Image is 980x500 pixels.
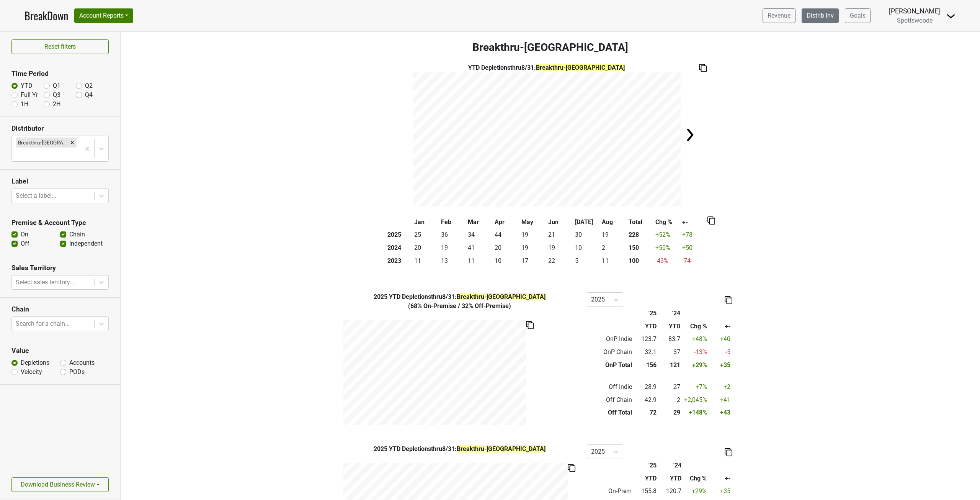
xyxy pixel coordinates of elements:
[600,229,627,242] td: 19
[338,444,581,454] div: YTD Depletions thru 8/31 :
[683,472,709,485] th: Chg %
[520,241,547,254] td: 19
[658,346,682,359] td: 37
[627,254,654,267] th: 100
[682,393,709,407] td: +2,045 %
[682,380,709,393] td: +7 %
[587,393,634,407] td: Off Chain
[897,17,933,24] span: Spottswoode
[69,230,85,239] label: Chain
[658,320,682,333] th: YTD
[802,8,839,23] a: Distrib Inv
[493,254,520,267] td: 10
[520,254,547,267] td: 17
[634,459,658,472] th: '25
[709,320,732,333] th: +-
[627,216,654,229] th: Total
[11,219,109,227] h3: Premise & Account Type
[658,472,683,485] th: YTD
[547,229,573,242] td: 21
[681,216,707,229] th: +-
[587,346,634,359] td: OnP Chain
[11,264,109,272] h3: Sales Territory
[707,216,715,225] img: Copy to clipboard
[681,229,707,242] td: +78
[587,407,634,420] td: Off Total
[658,359,682,372] td: 121
[634,407,658,420] td: 72
[709,407,732,420] td: +43
[386,241,413,254] th: 2024
[53,100,60,109] label: 2H
[946,11,955,21] img: Dropdown Menu
[654,241,681,254] td: +50 %
[682,127,697,143] img: Arrow right
[21,239,29,248] label: Off
[889,6,940,16] div: [PERSON_NAME]
[439,229,466,242] td: 36
[725,296,732,304] img: Copy to clipboard
[413,254,439,267] td: 11
[681,241,707,254] td: +50
[682,359,709,372] td: +29 %
[374,445,389,452] span: 2025
[374,293,389,300] span: 2025
[536,64,625,71] span: Breakthru-[GEOGRAPHIC_DATA]
[413,63,681,72] div: YTD Depletions thru 8/31 :
[526,321,534,329] img: Copy to clipboard
[568,464,575,472] img: Copy to clipboard
[69,358,95,367] label: Accounts
[16,138,68,148] div: Breakthru-[GEOGRAPHIC_DATA]
[587,359,634,372] td: OnP Total
[466,254,493,267] td: 11
[587,485,634,498] td: On-Prem
[69,239,103,248] label: Independent
[53,90,60,100] label: Q3
[69,367,85,377] label: PODs
[658,393,682,407] td: 2
[413,241,439,254] td: 20
[457,293,546,300] span: Breakthru-[GEOGRAPHIC_DATA]
[683,485,709,498] td: +29 %
[21,81,33,90] label: YTD
[466,241,493,254] td: 41
[21,358,49,367] label: Depletions
[634,333,658,346] td: 123.7
[627,229,654,242] th: 228
[466,216,493,229] th: Mar
[600,241,627,254] td: 2
[53,81,60,90] label: Q1
[681,254,707,267] td: -74
[439,216,466,229] th: Feb
[493,229,520,242] td: 44
[682,320,709,333] th: Chg %
[573,241,600,254] td: 10
[573,229,600,242] td: 30
[11,347,109,355] h3: Value
[21,100,28,109] label: 1H
[600,216,627,229] th: Aug
[573,254,600,267] td: 5
[11,177,109,185] h3: Label
[413,216,439,229] th: Jan
[699,64,707,72] img: Copy to clipboard
[74,8,133,23] button: Account Reports
[763,8,795,23] a: Revenue
[654,229,681,242] td: +52 %
[386,229,413,242] th: 2025
[11,477,109,492] button: Download Business Review
[11,70,109,78] h3: Time Period
[21,230,28,239] label: On
[682,333,709,346] td: +48 %
[11,39,109,54] button: Reset filters
[654,254,681,267] td: -43 %
[658,407,682,420] td: 29
[439,241,466,254] td: 19
[634,307,658,320] th: '25
[24,8,68,24] a: BreakDown
[627,241,654,254] th: 150
[573,216,600,229] th: [DATE]
[547,254,573,267] td: 22
[709,393,732,407] td: +41
[658,459,683,472] th: '24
